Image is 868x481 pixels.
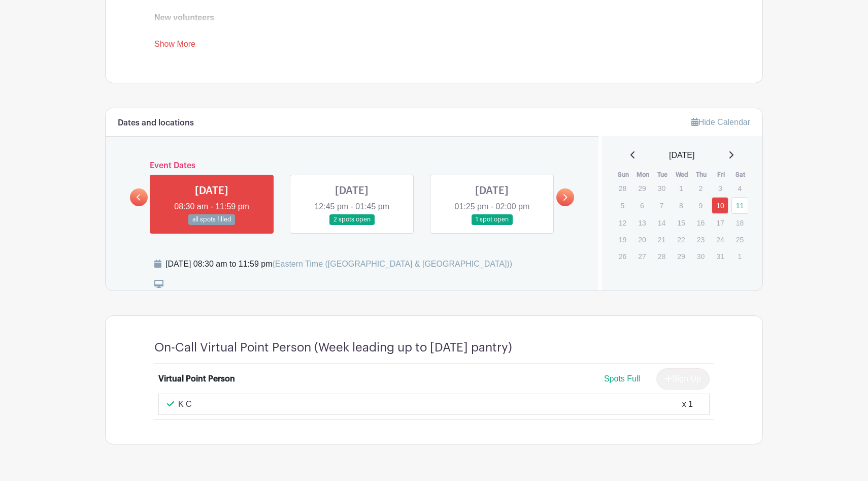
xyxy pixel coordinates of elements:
[692,170,712,180] th: Thu
[154,340,512,355] h4: On-Call Virtual Point Person (Week leading up to [DATE] pantry)
[673,198,689,213] p: 8
[148,161,556,171] h6: Event Dates
[692,215,709,231] p: 16
[154,13,214,22] strong: New volunteers
[614,180,631,196] p: 28
[633,180,650,196] p: 29
[673,215,689,231] p: 15
[692,180,709,196] p: 2
[158,373,235,385] div: Virtual Point Person
[731,197,748,214] a: 11
[633,232,650,247] p: 20
[614,215,631,231] p: 12
[653,248,670,264] p: 28
[712,232,728,247] p: 24
[633,170,653,180] th: Mon
[692,232,709,247] p: 23
[653,215,670,231] p: 14
[731,248,748,264] p: 1
[633,248,650,264] p: 27
[731,215,748,231] p: 18
[653,170,673,180] th: Tue
[614,170,633,180] th: Sun
[165,258,512,270] div: [DATE] 08:30 am to 11:59 pm
[712,248,728,264] p: 31
[614,248,631,264] p: 26
[692,198,709,213] p: 9
[604,374,640,383] span: Spots Full
[391,25,407,34] a: VPP
[653,198,670,213] p: 7
[506,25,541,34] a: unloading
[614,232,631,247] p: 19
[653,180,670,196] p: 30
[682,398,693,410] div: x 1
[712,180,728,196] p: 3
[463,25,487,34] a: tabling
[673,248,689,264] p: 29
[437,25,461,34] a: driving
[691,118,750,126] a: Hide Calendar
[673,232,689,247] p: 22
[731,170,751,180] th: Sat
[692,248,709,264] p: 30
[154,40,195,52] a: Show More
[673,180,689,196] p: 1
[712,215,728,231] p: 17
[272,260,512,268] span: (Eastern Time ([GEOGRAPHIC_DATA] & [GEOGRAPHIC_DATA]))
[653,232,670,247] p: 21
[178,398,192,410] p: K C
[633,198,650,213] p: 6
[633,215,650,231] p: 13
[731,180,748,196] p: 4
[118,118,194,128] h6: Dates and locations
[672,170,692,180] th: Wed
[731,232,748,247] p: 25
[614,198,631,213] p: 5
[409,25,435,34] a: loading
[712,197,728,214] a: 10
[711,170,731,180] th: Fri
[669,149,694,162] span: [DATE]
